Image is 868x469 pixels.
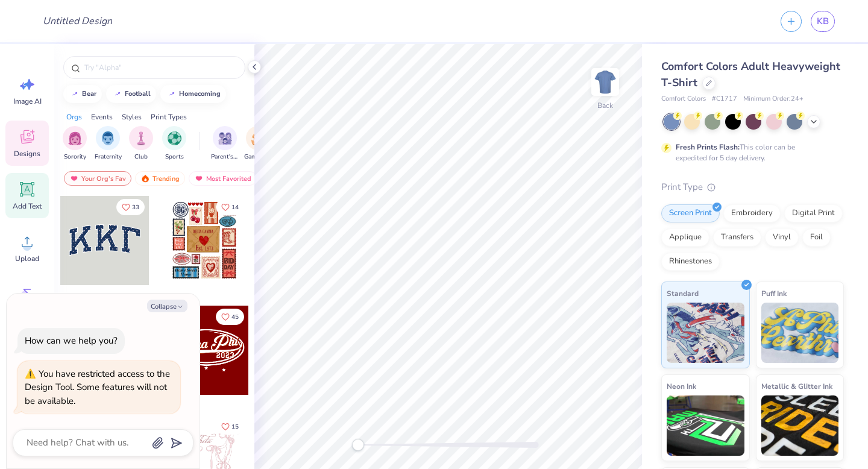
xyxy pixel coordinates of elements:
[95,126,122,162] button: filter button
[129,126,153,162] div: filter for Club
[168,131,181,145] img: Sports Image
[597,100,613,111] div: Back
[761,303,839,363] img: Puff Ink
[676,142,824,163] div: This color can be expedited for 5 day delivery.
[218,131,232,145] img: Parent's Weekend Image
[211,126,239,162] button: filter button
[712,94,737,104] span: # C1717
[106,85,156,103] button: football
[761,395,839,456] img: Metallic & Glitter Ink
[765,228,799,247] div: Vinyl
[211,153,239,162] span: Parent's Weekend
[63,85,102,103] button: bear
[167,90,177,98] img: trend_line.gif
[125,90,151,97] div: football
[101,131,115,145] img: Fraternity Image
[802,228,831,247] div: Foil
[95,153,122,162] span: Fraternity
[667,395,744,456] img: Neon Ink
[211,126,239,162] div: filter for Parent's Weekend
[70,90,80,98] img: trend_line.gif
[151,112,187,122] div: Print Types
[216,309,244,325] button: Like
[667,380,696,392] span: Neon Ink
[216,199,244,215] button: Like
[82,90,96,97] div: bear
[661,59,840,90] span: Comfort Colors Adult Heavyweight T-Shirt
[64,153,86,162] span: Sorority
[194,174,204,183] img: most_fav.gif
[761,287,787,300] span: Puff Ink
[784,204,843,222] div: Digital Print
[661,253,720,271] div: Rhinestones
[676,142,740,152] strong: Fresh Prints Flash:
[25,335,118,347] div: How can we help you?
[66,112,82,122] div: Orgs
[33,9,122,33] input: Untitled Design
[13,96,42,106] span: Image AI
[179,90,221,97] div: homecoming
[83,61,237,74] input: Try "Alpha"
[134,131,148,145] img: Club Image
[63,126,87,162] div: filter for Sorority
[140,174,150,183] img: trending.gif
[69,174,79,183] img: most_fav.gif
[122,112,142,122] div: Styles
[244,153,272,162] span: Game Day
[593,70,617,94] img: Back
[132,204,139,210] span: 33
[95,126,122,162] div: filter for Fraternity
[723,204,781,222] div: Embroidery
[63,126,87,162] button: filter button
[216,418,244,435] button: Like
[667,287,699,300] span: Standard
[667,303,744,363] img: Standard
[743,94,804,104] span: Minimum Order: 24 +
[352,439,364,451] div: Accessibility label
[14,149,40,159] span: Designs
[116,199,145,215] button: Like
[244,126,272,162] button: filter button
[129,126,153,162] button: filter button
[661,180,844,194] div: Print Type
[817,14,829,28] span: KB
[231,424,239,430] span: 15
[165,153,184,162] span: Sports
[25,368,170,407] div: You have restricted access to the Design Tool. Some features will not be available.
[189,171,257,186] div: Most Favorited
[13,201,42,211] span: Add Text
[160,85,226,103] button: homecoming
[162,126,186,162] button: filter button
[661,204,720,222] div: Screen Print
[231,314,239,320] span: 45
[162,126,186,162] div: filter for Sports
[134,153,148,162] span: Club
[68,131,82,145] img: Sorority Image
[661,94,706,104] span: Comfort Colors
[761,380,832,392] span: Metallic & Glitter Ink
[135,171,185,186] div: Trending
[64,171,131,186] div: Your Org's Fav
[811,11,835,32] a: KB
[713,228,761,247] div: Transfers
[251,131,265,145] img: Game Day Image
[661,228,709,247] div: Applique
[231,204,239,210] span: 14
[91,112,113,122] div: Events
[113,90,122,98] img: trend_line.gif
[147,300,187,312] button: Collapse
[15,254,39,263] span: Upload
[244,126,272,162] div: filter for Game Day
